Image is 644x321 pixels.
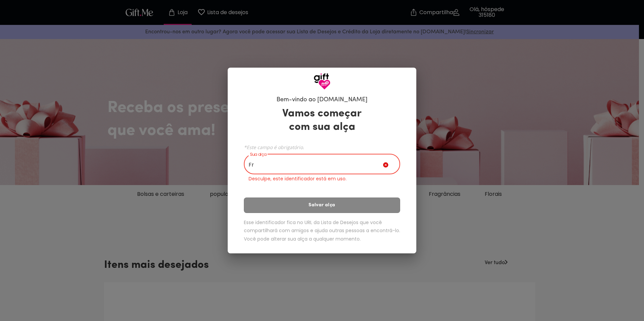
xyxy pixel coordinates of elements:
p: Desculpe, este identificador está em uso. [249,175,395,182]
h6: Bem-vindo ao [DOMAIN_NAME] [277,96,367,104]
span: *Este campo é obrigatório. [244,144,400,150]
h3: Vamos começar com sua alça [275,107,369,134]
input: Sua alça [244,155,383,174]
img: Logotipo do GiftMe [314,73,330,90]
h6: Esse identificador fica no URL da Lista de Desejos que você compartilhará com amigos e ajuda outr... [244,218,400,243]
